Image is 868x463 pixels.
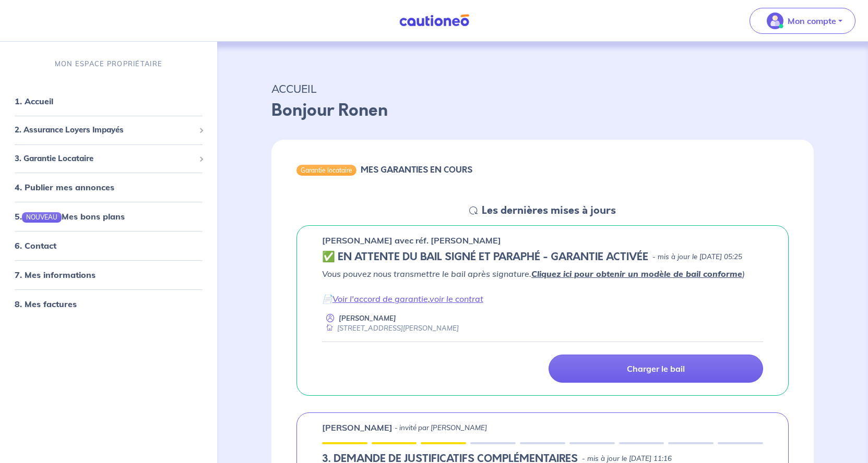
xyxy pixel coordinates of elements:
img: Cautioneo [395,14,473,27]
a: Voir l'accord de garantie [332,294,428,304]
div: state: CONTRACT-SIGNED, Context: IN-LANDLORD,IN-LANDLORD [322,251,763,263]
div: Garantie locataire [296,165,356,175]
em: 📄 , [322,294,483,304]
a: 4. Publier mes annonces [15,182,114,192]
p: Bonjour Ronen [271,98,814,123]
p: [PERSON_NAME] [339,313,396,323]
div: 8. Mes factures [4,294,213,314]
div: 1. Accueil [4,91,213,112]
h6: MES GARANTIES EN COURS [361,165,472,175]
a: 8. Mes factures [15,299,77,309]
img: illu_account_valid_menu.svg [767,13,783,29]
p: - invité par [PERSON_NAME] [395,423,487,433]
div: 6. Contact [4,235,213,256]
button: illu_account_valid_menu.svgMon compte [750,8,855,34]
a: 6. Contact [15,240,56,251]
a: 7. Mes informations [15,270,96,280]
p: ACCUEIL [271,79,814,98]
p: MON ESPACE PROPRIÉTAIRE [55,59,162,69]
p: Mon compte [788,15,836,27]
a: voir le contrat [430,294,483,304]
a: Cliquez ici pour obtenir un modèle de bail conforme [531,269,742,279]
h5: ✅️️️ EN ATTENTE DU BAIL SIGNÉ ET PARAPHÉ - GARANTIE ACTIVÉE [322,251,648,263]
p: [PERSON_NAME] [322,421,393,434]
p: [PERSON_NAME] avec réf. [PERSON_NAME] [322,234,501,247]
div: 3. Garantie Locataire [4,148,213,168]
h5: Les dernières mises à jours [482,204,616,217]
div: 5.NOUVEAUMes bons plans [4,206,213,227]
p: Charger le bail [627,363,685,374]
em: Vous pouvez nous transmettre le bail après signature. ) [322,269,745,279]
span: 2. Assurance Loyers Impayés [15,124,195,136]
p: - mis à jour le [DATE] 05:25 [652,252,742,262]
div: 2. Assurance Loyers Impayés [4,120,213,140]
span: 3. Garantie Locataire [15,152,195,164]
a: Charger le bail [549,355,763,383]
div: 4. Publier mes annonces [4,177,213,198]
a: 5.NOUVEAUMes bons plans [15,211,125,222]
div: [STREET_ADDRESS][PERSON_NAME] [322,323,459,333]
a: 1. Accueil [15,96,53,106]
div: 7. Mes informations [4,264,213,285]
